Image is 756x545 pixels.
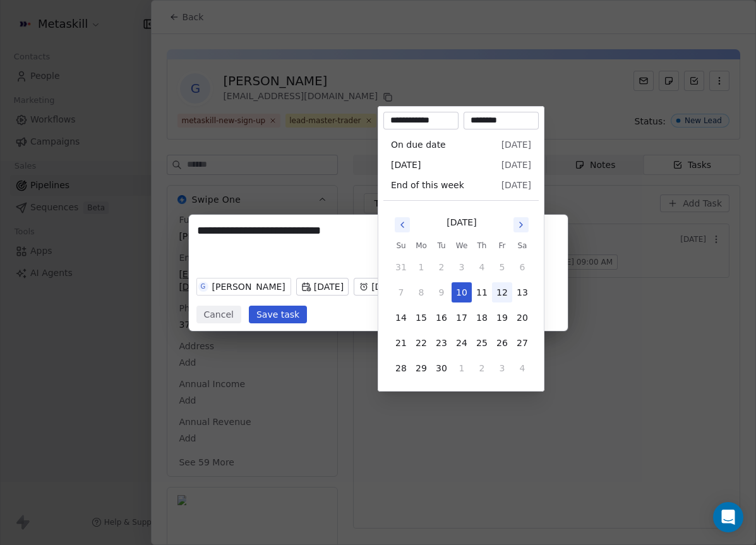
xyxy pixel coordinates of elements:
[431,308,452,328] button: 16
[512,239,532,252] th: Saturday
[472,282,492,302] button: 11
[431,239,452,252] th: Tuesday
[512,282,532,302] button: 13
[492,358,512,378] button: 3
[501,159,531,171] span: [DATE]
[492,239,512,252] th: Friday
[501,179,531,191] span: [DATE]
[391,308,411,328] button: 14
[512,308,532,328] button: 20
[431,282,452,302] button: 9
[512,257,532,277] button: 6
[492,257,512,277] button: 5
[411,239,431,252] th: Monday
[391,333,411,353] button: 21
[452,358,472,378] button: 1
[411,282,431,302] button: 8
[391,239,411,252] th: Sunday
[472,239,492,252] th: Thursday
[391,257,411,277] button: 31
[452,239,472,252] th: Wednesday
[512,216,530,234] button: Go to next month
[431,358,452,378] button: 30
[391,358,411,378] button: 28
[512,333,532,353] button: 27
[472,333,492,353] button: 25
[452,333,472,353] button: 24
[411,333,431,353] button: 22
[431,257,452,277] button: 2
[452,257,472,277] button: 3
[391,138,446,151] span: On due date
[501,138,531,151] span: [DATE]
[452,308,472,328] button: 17
[391,159,421,171] span: [DATE]
[393,216,411,234] button: Go to previous month
[447,216,476,229] div: [DATE]
[411,358,431,378] button: 29
[391,179,464,191] span: End of this week
[411,308,431,328] button: 15
[472,358,492,378] button: 2
[512,358,532,378] button: 4
[472,308,492,328] button: 18
[492,282,512,302] button: 12
[431,333,452,353] button: 23
[391,282,411,302] button: 7
[492,308,512,328] button: 19
[452,282,472,302] button: 10
[492,333,512,353] button: 26
[472,257,492,277] button: 4
[411,257,431,277] button: 1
